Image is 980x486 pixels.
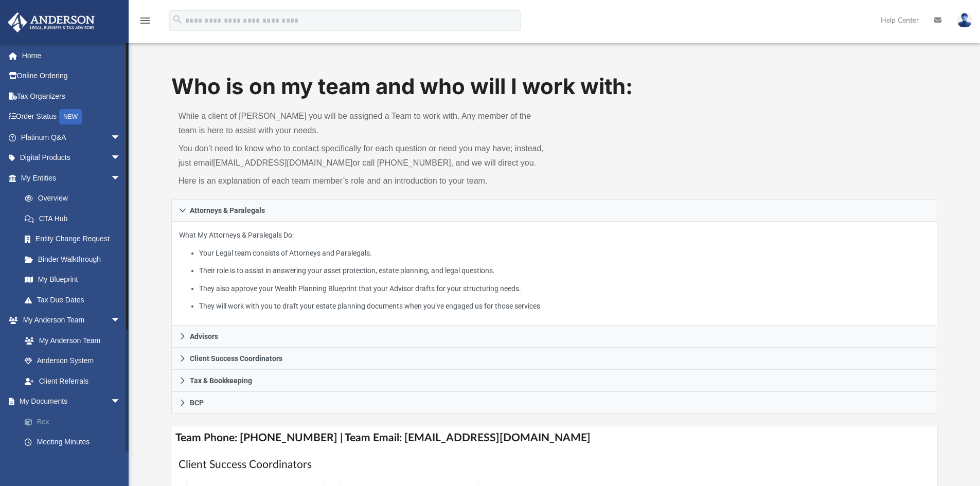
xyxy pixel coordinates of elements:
i: menu [139,14,151,27]
a: Entity Change Request [14,229,136,249]
span: Advisors [190,333,218,340]
a: Digital Productsarrow_drop_down [7,148,136,168]
a: [EMAIL_ADDRESS][DOMAIN_NAME] [213,158,352,167]
a: Binder Walkthrough [14,249,136,269]
a: Meeting Minutes [14,432,136,453]
a: Box [14,411,136,432]
span: arrow_drop_down [111,168,131,189]
a: My Anderson Teamarrow_drop_down [7,310,131,331]
li: They also approve your Wealth Planning Blueprint that your Advisor drafts for your structuring ne... [199,282,930,295]
div: Attorneys & Paralegals [171,222,938,326]
a: Advisors [171,326,938,348]
span: arrow_drop_down [111,127,131,148]
a: Client Referrals [14,371,131,391]
li: Your Legal team consists of Attorneys and Paralegals. [199,247,930,260]
a: Tax & Bookkeeping [171,370,938,392]
a: Tax Due Dates [14,290,136,310]
a: Overview [14,188,136,209]
span: Client Success Coordinators [190,355,282,362]
span: Tax & Bookkeeping [190,377,252,384]
a: My Anderson Team [14,330,126,351]
span: BCP [190,399,204,406]
span: arrow_drop_down [111,310,131,331]
a: Platinum Q&Aarrow_drop_down [7,127,136,148]
h1: Client Success Coordinators [179,457,931,472]
li: Their role is to assist in answering your asset protection, estate planning, and legal questions. [199,264,930,277]
a: Home [7,45,136,66]
img: User Pic [957,13,972,28]
p: What My Attorneys & Paralegals Do: [179,229,930,313]
a: My Entitiesarrow_drop_down [7,168,136,188]
p: Here is an explanation of each team member’s role and an introduction to your team. [179,174,547,188]
i: search [172,14,183,25]
a: Client Success Coordinators [171,348,938,370]
a: My Blueprint [14,269,131,290]
a: Anderson System [14,351,131,371]
a: Online Ordering [7,66,136,86]
span: Attorneys & Paralegals [190,207,265,214]
a: My Documentsarrow_drop_down [7,391,136,412]
h4: Team Phone: [PHONE_NUMBER] | Team Email: [EMAIL_ADDRESS][DOMAIN_NAME] [171,426,938,449]
a: CTA Hub [14,208,136,229]
div: NEW [59,109,82,124]
a: menu [139,20,151,27]
h1: Who is on my team and who will I work with: [171,71,938,102]
p: You don’t need to know who to contact specifically for each question or need you may have; instea... [179,141,547,170]
a: BCP [171,392,938,414]
img: Anderson Advisors Platinum Portal [5,12,98,32]
span: arrow_drop_down [111,148,131,169]
a: Tax Organizers [7,86,136,106]
a: Order StatusNEW [7,106,136,128]
p: While a client of [PERSON_NAME] you will be assigned a Team to work with. Any member of the team ... [179,109,547,138]
li: They will work with you to draft your estate planning documents when you’ve engaged us for those ... [199,300,930,313]
span: arrow_drop_down [111,391,131,412]
a: Attorneys & Paralegals [171,199,938,222]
